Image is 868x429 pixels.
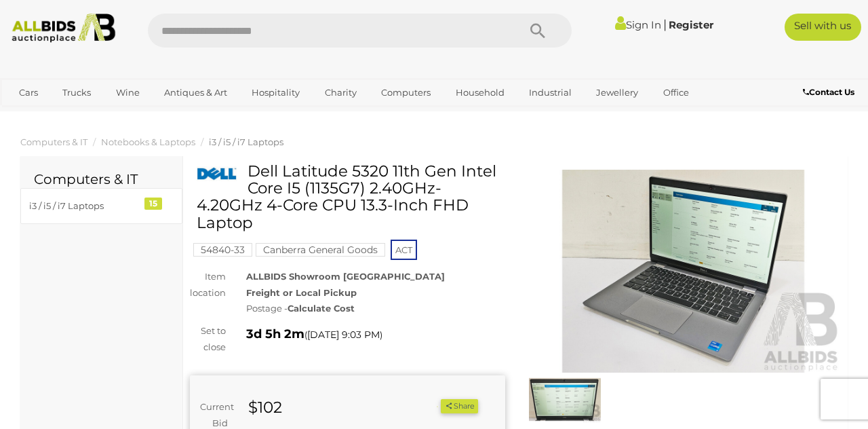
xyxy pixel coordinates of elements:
a: Sports [10,104,56,126]
a: Wine [107,81,149,104]
span: | [663,17,667,32]
div: i3 / i5 / i7 Laptops [29,198,141,214]
strong: 3d 5h 2m [246,327,304,341]
strong: Freight or Local Pickup [246,287,357,298]
div: 15 [144,198,162,210]
a: Register [669,18,713,31]
div: Item location [180,269,236,301]
img: Allbids.com.au [6,14,121,43]
a: Sell with us [785,14,861,41]
li: Watch this item [425,400,439,413]
a: Sign In [615,18,661,31]
a: 54840-33 [193,244,252,255]
a: Computers [372,81,439,104]
strong: Calculate Cost [288,303,355,314]
a: Computers & IT [20,136,87,147]
div: Set to close [180,323,236,355]
div: Postage - [246,301,506,316]
a: i3 / i5 / i7 Laptops 15 [20,188,182,224]
a: Antiques & Art [155,81,236,104]
strong: $102 [248,398,282,417]
b: Contact Us [803,87,854,97]
a: Charity [316,81,366,104]
a: i3 / i5 / i7 Laptops [209,136,283,147]
img: Dell Latitude 5320 11th Gen Intel Core I5 (1135G7) 2.40GHz-4.20GHz 4-Core CPU 13.3-Inch FHD Laptop [197,166,237,181]
button: Search [504,14,572,48]
img: Dell Latitude 5320 11th Gen Intel Core I5 (1135G7) 2.40GHz-4.20GHz 4-Core CPU 13.3-Inch FHD Laptop [529,376,601,422]
mark: Canberra General Goods [256,243,385,257]
span: ( ) [304,329,382,340]
a: [GEOGRAPHIC_DATA] [62,104,176,126]
button: Share [441,399,478,413]
span: ACT [391,240,417,260]
a: Hospitality [243,81,309,104]
a: Notebooks & Laptops [101,136,195,147]
a: Office [654,81,698,104]
a: Industrial [520,81,580,104]
a: Household [447,81,513,104]
a: Trucks [54,81,100,104]
h2: Computers & IT [34,172,169,187]
a: Canberra General Goods [256,244,385,255]
a: Jewellery [587,81,647,104]
img: Dell Latitude 5320 11th Gen Intel Core I5 (1135G7) 2.40GHz-4.20GHz 4-Core CPU 13.3-Inch FHD Laptop [526,170,841,373]
a: Cars [10,81,47,104]
strong: ALLBIDS Showroom [GEOGRAPHIC_DATA] [246,271,445,282]
h1: Dell Latitude 5320 11th Gen Intel Core I5 (1135G7) 2.40GHz-4.20GHz 4-Core CPU 13.3-Inch FHD Laptop [197,163,502,231]
mark: 54840-33 [193,243,252,257]
a: Contact Us [803,85,858,100]
span: [DATE] 9:03 PM [307,329,380,341]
